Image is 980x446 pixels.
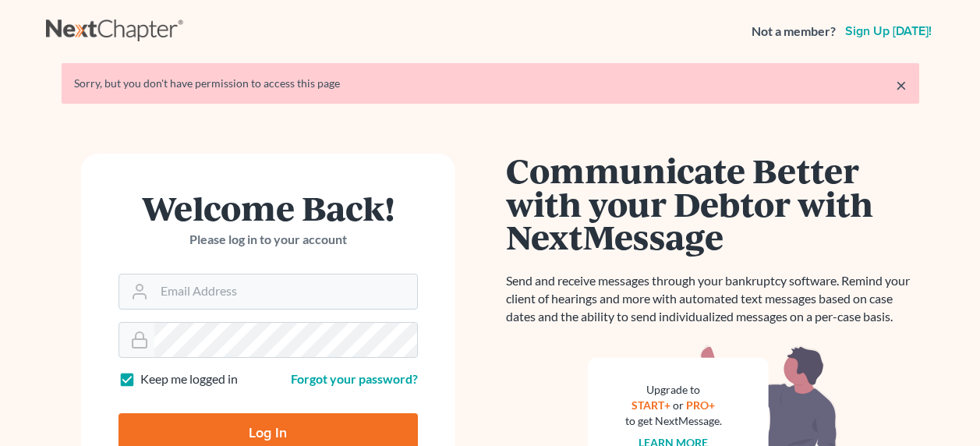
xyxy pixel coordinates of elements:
[752,23,836,41] strong: Not a member?
[842,25,935,37] a: Sign up [DATE]!
[74,76,907,91] div: Sorry, but you don't have permission to access this page
[154,274,417,309] input: Email Address
[119,231,418,249] p: Please log in to your account
[506,154,919,253] h1: Communicate Better with your Debtor with NextMessage
[632,398,670,412] a: START+
[119,191,418,225] h1: Welcome Back!
[686,398,715,412] a: PRO+
[625,413,722,429] div: to get NextMessage.
[506,272,919,326] p: Send and receive messages through your bankruptcy software. Remind your client of hearings and mo...
[673,398,684,412] span: or
[896,76,907,94] a: ×
[291,371,418,386] a: Forgot your password?
[625,382,722,398] div: Upgrade to
[140,370,238,388] label: Keep me logged in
